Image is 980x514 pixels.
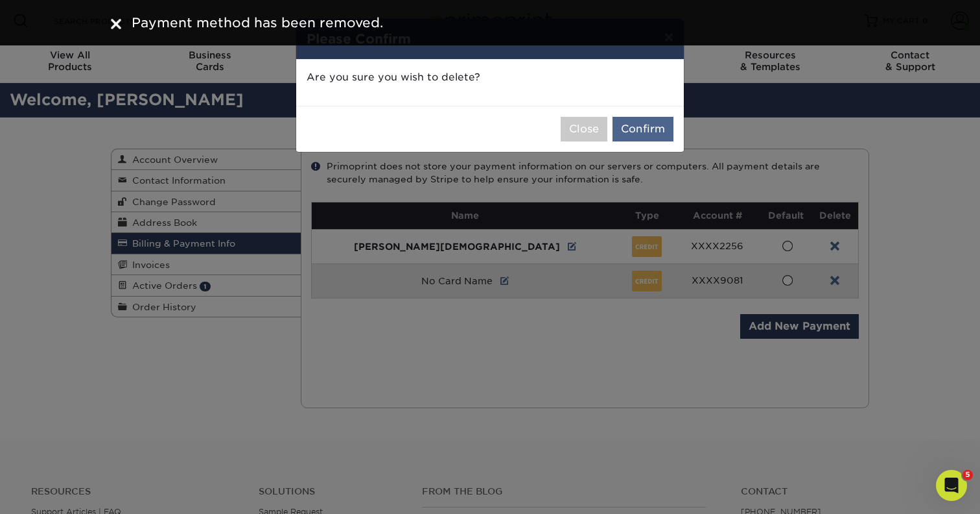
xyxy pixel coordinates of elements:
p: Are you sure you wish to delete? [307,70,673,85]
span: 5 [962,470,973,480]
iframe: Intercom live chat [936,470,967,501]
button: Close [561,117,607,141]
button: Confirm [612,117,673,141]
img: close [111,19,121,29]
span: Payment method has been removed. [132,15,383,31]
